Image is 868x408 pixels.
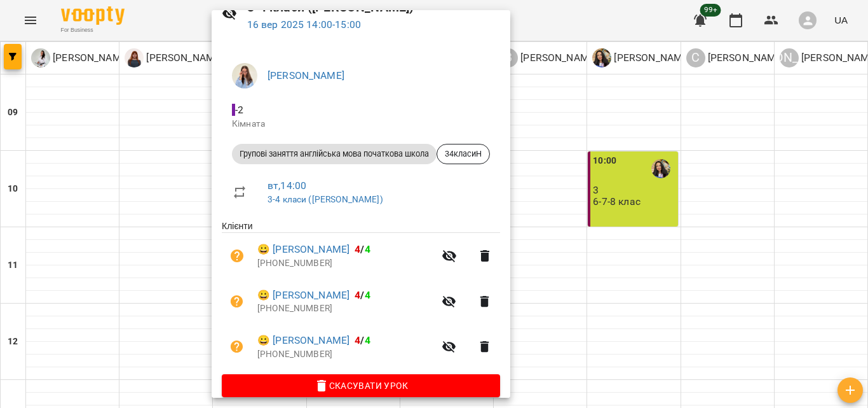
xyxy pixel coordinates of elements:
[268,179,306,192] a: вт , 14:00
[222,374,500,397] button: Скасувати Урок
[268,69,344,81] a: [PERSON_NAME]
[222,286,252,317] button: Візит ще не сплачено. Додати оплату?
[355,289,360,301] span: 4
[232,148,437,160] span: Групові заняття англійська мова початкова школа
[232,378,490,393] span: Скасувати Урок
[355,243,370,255] b: /
[232,104,246,116] span: - 2
[222,241,252,271] button: Візит ще не сплачено. Додати оплату?
[365,289,370,301] span: 4
[268,194,383,204] a: 3-4 класи ([PERSON_NAME])
[437,144,490,164] div: 34класиН
[247,18,361,31] a: 16 вер 2025 14:00-15:00
[257,257,434,270] p: [PHONE_NUMBER]
[257,348,434,361] p: [PHONE_NUMBER]
[257,242,349,257] a: 😀 [PERSON_NAME]
[355,289,370,301] b: /
[257,288,349,303] a: 😀 [PERSON_NAME]
[355,334,360,346] span: 4
[355,334,370,346] b: /
[232,63,257,88] img: 8331ff4fd8f8f17496a27caf43209ace.JPG
[257,333,349,348] a: 😀 [PERSON_NAME]
[365,334,370,346] span: 4
[222,332,252,362] button: Візит ще не сплачено. Додати оплату?
[232,118,490,130] p: Кімната
[257,302,434,315] p: [PHONE_NUMBER]
[355,243,360,255] span: 4
[365,243,370,255] span: 4
[437,148,489,160] span: 34класиН
[222,220,500,374] ul: Клієнти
